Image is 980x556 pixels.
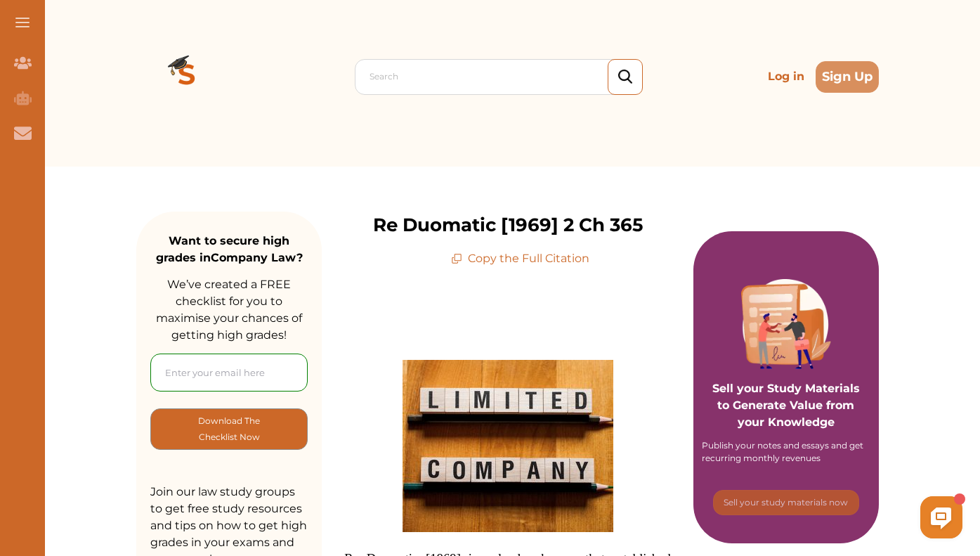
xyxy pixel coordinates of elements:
p: Log in [762,63,810,91]
p: Download The Checklist Now [179,413,279,446]
p: Re Duomatic [1969] 2 Ch 365 [373,212,643,239]
p: Sell your Study Materials to Generate Value from your Knowledge [707,341,865,431]
strong: Want to secure high grades in Company Law ? [156,234,303,264]
div: Publish your notes and essays and get recurring monthly revenues [702,439,870,465]
iframe: HelpCrunch [643,493,966,542]
input: Enter your email here [150,354,308,392]
img: Logo [136,26,237,127]
p: Copy the Full Citation [451,250,589,267]
span: We’ve created a FREE checklist for you to maximise your chances of getting high grades! [156,278,302,342]
button: Sign Up [816,61,879,93]
img: Company-Law-feature-300x245.jpg [403,360,613,532]
img: Purple card image [741,279,831,369]
button: [object Object] [150,408,308,450]
button: [object Object] [713,490,859,515]
img: search_icon [618,70,632,84]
